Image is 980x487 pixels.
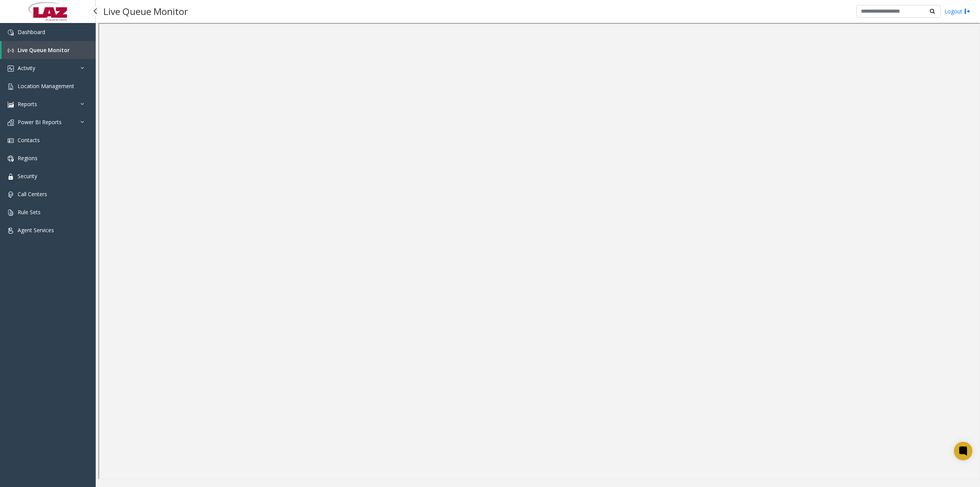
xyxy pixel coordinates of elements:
img: 'icon' [8,30,14,36]
img: 'icon' [8,156,14,162]
img: 'icon' [8,66,14,72]
span: Activity [18,64,35,72]
span: Power BI Reports [18,118,62,126]
span: Live Queue Monitor [18,46,70,54]
img: 'icon' [8,48,14,54]
img: 'icon' [8,138,14,144]
span: Security [18,172,37,180]
img: 'icon' [8,228,14,234]
img: 'icon' [8,192,14,198]
span: Call Centers [18,190,47,198]
span: Reports [18,100,37,108]
span: Rule Sets [18,208,41,216]
span: Agent Services [18,226,54,234]
img: logout [964,7,970,15]
img: 'icon' [8,210,14,216]
img: 'icon' [8,84,14,90]
span: Location Management [18,82,74,90]
span: Contacts [18,136,40,144]
img: 'icon' [8,102,14,108]
span: Regions [18,154,38,162]
span: Dashboard [18,28,45,36]
a: Logout [944,7,970,15]
h3: Live Queue Monitor [100,2,192,21]
a: Live Queue Monitor [2,41,96,59]
img: 'icon' [8,120,14,126]
img: 'icon' [8,174,14,180]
